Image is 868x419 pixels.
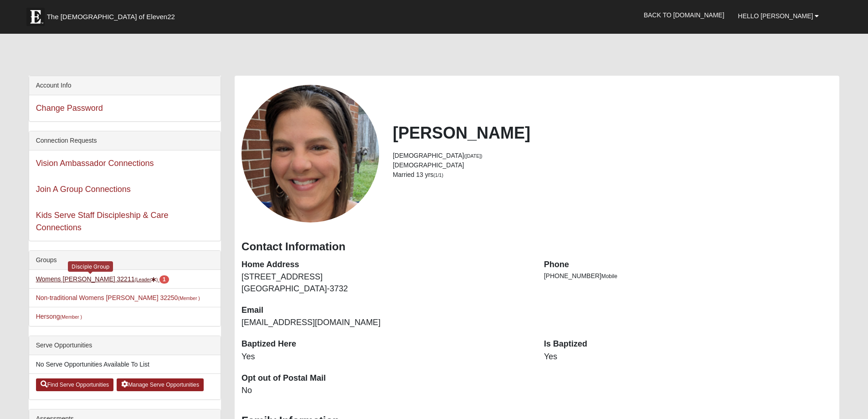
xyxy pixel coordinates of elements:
span: Hello [PERSON_NAME] [738,12,813,20]
div: Connection Requests [29,131,221,150]
dd: Yes [544,351,833,363]
small: (Leader ) [134,277,158,282]
a: Non-traditional Womens [PERSON_NAME] 32250(Member ) [36,294,200,301]
small: (Member ) [60,314,82,320]
dt: Opt out of Postal Mail [241,372,530,384]
a: Womens [PERSON_NAME] 32211(Leader) 1 [36,275,169,283]
small: ([DATE]) [464,153,483,159]
li: [PHONE_NUMBER] [544,271,833,281]
dd: [EMAIL_ADDRESS][DOMAIN_NAME] [241,317,530,329]
li: Married 13 yrs [393,170,832,180]
dt: Phone [544,259,833,271]
span: Mobile [601,273,617,279]
div: Groups [29,251,221,270]
a: Vision Ambassador Connections [36,159,154,168]
li: No Serve Opportunities Available To List [29,355,221,374]
dd: No [241,385,530,397]
a: Back to [DOMAIN_NAME] [637,4,731,26]
li: [DEMOGRAPHIC_DATA] [393,151,832,160]
a: View Fullsize Photo [241,85,379,222]
li: [DEMOGRAPHIC_DATA] [393,160,832,170]
h3: Contact Information [241,240,832,253]
div: Serve Opportunities [29,336,221,355]
span: number of pending members [159,275,169,284]
h2: [PERSON_NAME] [393,123,832,143]
dd: [STREET_ADDRESS] [GEOGRAPHIC_DATA]-3732 [241,271,530,295]
span: The [DEMOGRAPHIC_DATA] of Eleven22 [47,12,175,21]
small: (Member ) [178,295,200,301]
img: Eleven22 logo [26,8,45,26]
dt: Is Baptized [544,338,833,350]
dt: Home Address [241,259,530,271]
dt: Baptized Here [241,338,530,350]
div: Disciple Group [68,261,113,272]
a: The [DEMOGRAPHIC_DATA] of Eleven22 [22,3,204,26]
a: Kids Serve Staff Discipleship & Care Connections [36,211,169,232]
a: Hello [PERSON_NAME] [731,5,826,27]
dt: Email [241,305,530,316]
a: Change Password [36,103,103,113]
a: Hersong(Member ) [36,313,82,320]
a: Join A Group Connections [36,185,131,194]
a: Manage Serve Opportunities [117,378,204,391]
dd: Yes [241,351,530,363]
div: Account Info [29,76,221,95]
a: Find Serve Opportunities [36,378,114,391]
small: (1/1) [433,172,443,178]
